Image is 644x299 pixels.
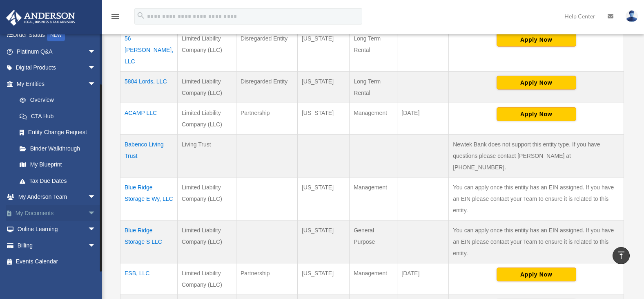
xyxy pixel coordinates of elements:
td: Limited Liability Company (LLC) [178,103,236,135]
button: Apply Now [497,33,576,47]
td: Blue Ridge Storage S LLC [120,220,178,263]
span: arrow_drop_down [88,189,104,206]
td: You can apply once this entity has an EIN assigned. If you have an EIN please contact your Team t... [449,178,624,220]
button: Apply Now [497,268,576,281]
td: Newtek Bank does not support this entity type. If you have questions please contact [PERSON_NAME]... [449,135,624,178]
span: arrow_drop_down [88,237,104,254]
a: Platinum Q&Aarrow_drop_down [6,43,108,60]
a: Binder Walkthrough [11,140,104,157]
a: menu [110,14,120,21]
td: You can apply once this entity has an EIN assigned. If you have an EIN please contact your Team t... [449,220,624,263]
td: Long Term Rental [350,72,397,103]
i: menu [110,11,120,21]
td: ACAMP LLC [120,103,178,135]
a: My Entitiesarrow_drop_down [6,76,104,92]
td: 56 [PERSON_NAME], LLC [120,29,178,72]
td: [US_STATE] [297,103,349,135]
a: vertical_align_top [613,247,630,264]
td: Limited Liability Company (LLC) [178,220,236,263]
td: [US_STATE] [297,72,349,103]
a: My Anderson Teamarrow_drop_down [6,189,108,205]
i: vertical_align_top [616,250,626,260]
button: Apply Now [497,107,576,121]
a: Events Calendar [6,254,108,270]
span: arrow_drop_down [88,221,104,238]
td: Management [350,263,397,295]
td: [US_STATE] [297,220,349,263]
td: 5804 Lords, LLC [120,72,178,103]
a: CTA Hub [11,108,104,124]
a: Online Learningarrow_drop_down [6,221,108,238]
td: [US_STATE] [297,263,349,295]
span: arrow_drop_down [88,60,104,76]
td: [DATE] [397,263,449,295]
td: General Purpose [350,220,397,263]
td: Living Trust [178,135,236,178]
td: Limited Liability Company (LLC) [178,178,236,220]
td: Partnership [236,263,297,295]
img: Anderson Advisors Platinum Portal [4,10,78,26]
a: Billingarrow_drop_down [6,237,108,254]
a: Digital Productsarrow_drop_down [6,60,108,76]
span: arrow_drop_down [88,76,104,92]
td: Limited Liability Company (LLC) [178,29,236,72]
td: [US_STATE] [297,29,349,72]
a: My Documentsarrow_drop_down [6,205,108,221]
td: Partnership [236,103,297,135]
td: [DATE] [397,103,449,135]
td: Babenco Living Trust [120,135,178,178]
span: arrow_drop_down [88,205,104,222]
a: Order StatusNEW [6,27,108,44]
button: Apply Now [497,76,576,90]
td: ESB, LLC [120,263,178,295]
td: Limited Liability Company (LLC) [178,263,236,295]
td: Blue Ridge Storage E Wy, LLC [120,178,178,220]
img: User Pic [626,10,638,22]
td: Management [350,103,397,135]
td: [US_STATE] [297,178,349,220]
td: Disregarded Entity [236,72,297,103]
a: Overview [11,92,100,108]
a: My Blueprint [11,157,104,173]
a: Entity Change Request [11,124,104,141]
td: Limited Liability Company (LLC) [178,72,236,103]
td: Management [350,178,397,220]
span: arrow_drop_down [88,43,104,60]
a: Tax Due Dates [11,173,104,189]
td: Long Term Rental [350,29,397,72]
i: search [136,11,145,20]
td: Disregarded Entity [236,29,297,72]
div: NEW [47,29,65,41]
